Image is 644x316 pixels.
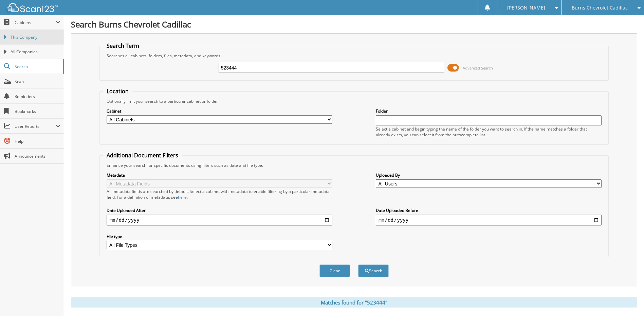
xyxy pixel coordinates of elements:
[71,19,637,30] h1: Search Burns Chevrolet Cadillac
[15,153,60,159] span: Announcements
[507,6,545,10] span: [PERSON_NAME]
[11,34,60,40] span: This Company
[107,172,332,178] label: Metadata
[11,49,60,55] span: All Companies
[358,264,389,277] button: Search
[103,87,132,95] legend: Location
[376,126,602,138] div: Select a cabinet and begin typing the name of the folder you want to search in. If the name match...
[107,208,332,213] label: Date Uploaded After
[376,108,602,114] label: Folder
[15,138,60,144] span: Help
[376,172,602,178] label: Uploaded By
[71,297,637,308] div: Matches found for "523444"
[7,3,58,12] img: scan123-logo-white.svg
[15,123,56,129] span: User Reports
[107,189,332,200] div: All metadata fields are searched by default. Select a cabinet with metadata to enable filtering b...
[103,53,605,59] div: Searches all cabinets, folders, files, metadata, and keywords
[103,42,143,50] legend: Search Term
[103,152,182,159] legend: Additional Document Filters
[107,215,332,225] input: start
[610,283,644,316] iframe: Chat Widget
[15,94,60,99] span: Reminders
[15,64,59,70] span: Search
[15,108,60,114] span: Bookmarks
[319,264,350,277] button: Clear
[376,215,602,225] input: end
[103,98,605,104] div: Optionally limit your search to a particular cabinet or folder
[103,162,605,168] div: Enhance your search for specific documents using filters such as date and file type.
[107,108,332,114] label: Cabinet
[463,65,493,71] span: Advanced Search
[15,20,56,25] span: Cabinets
[376,208,602,213] label: Date Uploaded Before
[178,194,187,200] a: here
[572,6,628,10] span: Burns Chevrolet Cadillac
[15,79,60,84] span: Scan
[107,234,332,239] label: File type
